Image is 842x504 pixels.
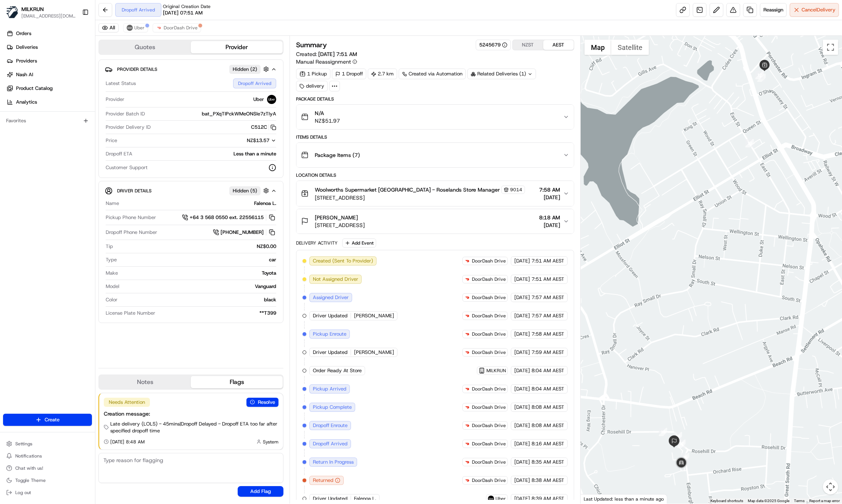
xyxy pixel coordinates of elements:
img: uber-new-logo.jpeg [488,496,494,502]
span: Color [106,296,118,303]
span: 7:59 AM AEST [531,349,564,356]
span: Nash AI [16,71,33,78]
button: N/ANZ$51.97 [296,105,574,129]
button: Toggle Theme [3,475,92,486]
span: bat_PXqTIPckWMeONSIe7zTIyA [202,110,276,117]
img: MILKRUN [6,6,18,18]
button: Start new chat [130,75,139,84]
span: [DATE] [514,367,530,374]
button: Driver DetailsHidden (5) [105,184,277,197]
span: [DATE] 7:51 AM [318,51,357,58]
span: Provider Delivery ID [106,124,151,131]
img: doordash_logo_v2.png [464,276,470,282]
span: Providers [16,58,37,64]
span: Make [106,270,118,277]
span: [DATE] [514,349,530,356]
span: [PHONE_NUMBER] [221,229,264,236]
span: [DATE] [514,258,530,264]
span: Pickup Arrived [313,386,346,392]
a: Deliveries [3,41,95,53]
span: [DATE] [514,294,530,301]
span: 8:04 AM AEST [531,386,564,392]
button: DoorDash Drive [153,23,201,32]
button: Provider DetailsHidden (2) [105,63,277,75]
span: Cancel Delivery [802,6,836,13]
span: Late delivery (LOLS) - 45mins | Dropoff Delayed - Dropoff ETA too far after specified dropoff time [110,421,279,434]
span: DoorDash Drive [164,25,198,31]
img: doordash_logo_v2.png [464,258,470,264]
a: Product Catalog [3,82,95,94]
span: [DATE] [539,221,560,229]
span: Notifications [15,453,42,459]
span: [DATE] [514,495,530,502]
img: uber-new-logo.jpeg [127,25,133,31]
a: Report a map error [809,499,840,503]
button: Package Items (7) [296,143,574,167]
a: [PHONE_NUMBER] [213,228,276,237]
span: DoorDash Drive [472,422,506,429]
button: Log out [3,487,92,498]
img: doordash_logo_v2.png [464,349,470,355]
span: Customer Support [106,164,148,171]
a: Analytics [3,96,95,108]
span: Settings [15,441,32,447]
div: Favorites [3,115,92,127]
img: doordash_logo_v2.png [464,459,470,465]
button: Provider [191,41,282,53]
button: Notifications [3,451,92,461]
button: Notes [99,376,191,388]
a: 📗Knowledge Base [5,107,61,121]
span: 8:08 AM AEST [531,404,564,411]
span: 7:57 AM AEST [531,312,564,319]
span: Created (Sent To Provider) [313,258,373,264]
button: Hidden (2) [229,64,271,74]
img: uber-new-logo.jpeg [267,95,276,104]
span: Provider Details [117,66,157,72]
span: Create [45,416,60,423]
span: Pylon [76,129,92,135]
div: Delivery Activity [296,240,338,246]
button: MILKRUN [21,5,44,13]
div: 5245679 [479,42,507,48]
button: Keyboard shortcuts [710,498,743,504]
span: Type [106,256,117,263]
a: Created via Automation [399,69,466,79]
span: Created: [296,50,357,58]
button: NZST [513,40,543,50]
span: Map data ©2025 Google [748,499,789,503]
button: Settings [3,438,92,449]
span: [STREET_ADDRESS] [315,194,525,202]
span: [PERSON_NAME] [315,214,358,221]
span: Hidden ( 5 ) [233,187,257,194]
div: Items Details [296,134,574,140]
button: Woolworths Supermarket [GEOGRAPHIC_DATA] - Roselands Store Manager9014[STREET_ADDRESS]7:58 AM[DATE] [296,181,574,206]
a: Powered byPylon [54,129,92,135]
span: 8:39 AM AEST [531,495,564,502]
span: Toggle Theme [15,477,46,483]
span: 7:58 AM [539,186,560,194]
div: 💻 [64,111,71,117]
span: System [263,439,279,445]
span: Provider Batch ID [106,110,145,117]
span: [DATE] 8:48 AM [110,439,145,445]
div: 14 [573,298,582,307]
span: Tip [106,243,113,250]
span: DoorDash Drive [472,477,506,483]
span: Price [106,137,117,144]
div: Start new chat [26,73,125,80]
span: 7:58 AM AEST [531,331,564,338]
span: Log out [15,490,31,496]
button: MILKRUNMILKRUN[EMAIL_ADDRESS][DOMAIN_NAME] [3,3,79,21]
button: Reassign [760,3,787,17]
button: Resolve [246,398,279,407]
img: doordash_logo_v2.png [464,441,470,447]
span: Dropoff Phone Number [106,229,157,236]
span: 8:16 AM AEST [531,440,564,447]
div: Toyota [121,270,276,277]
img: doordash_logo_v2.png [464,386,470,392]
span: Product Catalog [16,85,53,92]
span: [DATE] [514,312,530,319]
